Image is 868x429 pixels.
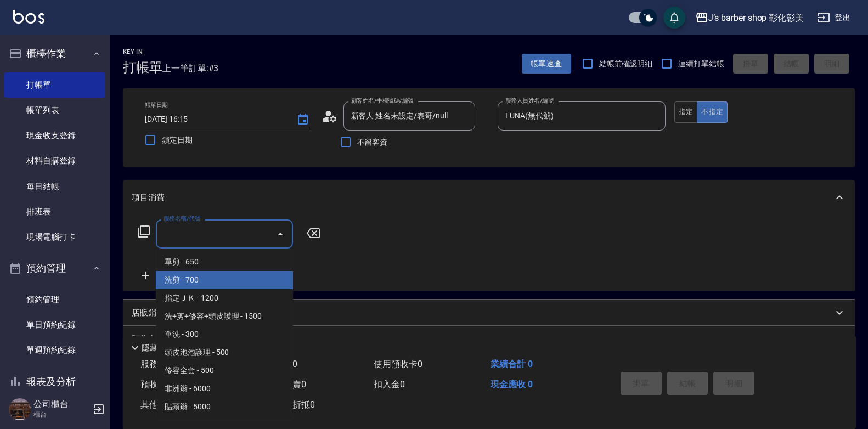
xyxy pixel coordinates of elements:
div: 預收卡販賣 [123,326,855,352]
a: 單週預約紀錄 [4,337,105,363]
p: 預收卡販賣 [132,334,173,345]
div: 項目消費 [123,180,855,215]
label: 帳單日期 [145,101,168,109]
span: 現金應收 0 [491,379,533,390]
a: 排班表 [4,199,105,224]
p: 隱藏業績明細 [142,342,191,354]
button: 指定 [674,101,698,123]
span: 貼頭辮 - 5000 [156,398,293,416]
a: 預約管理 [4,287,105,312]
img: Logo [13,10,44,24]
span: 其他付款方式 0 [140,399,198,410]
span: 頭皮泡泡護理 - 500 [156,343,293,362]
img: Person [9,398,31,420]
p: 項目消費 [132,192,165,204]
span: 洗+剪+修容+頭皮護理 - 1500 [156,307,293,325]
a: 材料自購登錄 [4,148,105,173]
span: 非洲辮 - 6000 [156,380,293,398]
h5: 公司櫃台 [33,399,89,410]
button: J’s barber shop 彰化彰美 [691,7,808,29]
span: 上一筆訂單:#3 [162,61,219,75]
button: 不指定 [697,101,728,123]
span: 單洗 - 300 [156,325,293,343]
button: save [663,7,685,29]
h2: Key In [123,48,162,55]
button: Choose date, selected date is 2025-10-15 [290,106,316,133]
a: 每日結帳 [4,174,105,199]
a: 現場電腦打卡 [4,224,105,250]
span: 指定ＪＫ - 1200 [156,289,293,307]
span: 服務消費 0 [140,359,181,369]
p: 店販銷售 [132,307,165,319]
span: 不留客資 [357,137,388,148]
a: 打帳單 [4,72,105,98]
label: 顧客姓名/手機號碼/編號 [351,97,414,105]
span: 使用預收卡 0 [374,359,422,369]
span: 修容全套 - 500 [156,362,293,380]
a: 帳單列表 [4,98,105,123]
label: 服務名稱/代號 [164,214,200,223]
h3: 打帳單 [123,60,162,75]
span: 鎖定日期 [162,134,193,146]
span: 洗剪 - 700 [156,271,293,289]
a: 現金收支登錄 [4,123,105,148]
button: 預約管理 [4,254,105,283]
button: 帳單速查 [522,54,571,74]
span: 連續打單結帳 [678,58,724,70]
div: J’s barber shop 彰化彰美 [708,11,804,25]
button: Close [272,225,289,243]
input: YYYY/MM/DD hh:mm [145,110,285,128]
div: 店販銷售 [123,300,855,326]
span: 業績合計 0 [491,359,533,369]
button: 登出 [813,8,855,28]
span: 預收卡販賣 0 [140,379,189,390]
p: 櫃台 [33,410,89,420]
label: 服務人員姓名/編號 [505,97,554,105]
span: 單剪 - 650 [156,253,293,271]
button: 櫃檯作業 [4,39,105,68]
span: 扣入金 0 [374,379,405,390]
a: 單日預約紀錄 [4,312,105,337]
span: 結帳前確認明細 [599,58,653,70]
button: 報表及分析 [4,368,105,396]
